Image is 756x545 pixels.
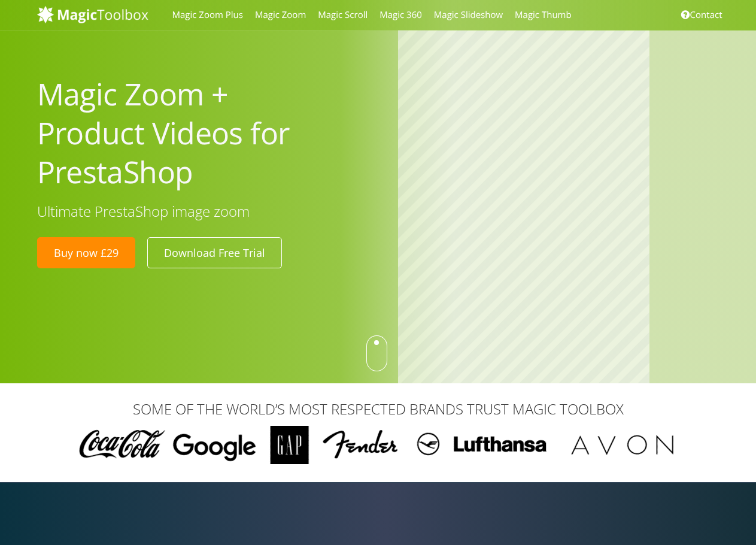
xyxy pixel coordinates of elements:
[37,75,311,192] h1: Magic Zoom + Product Videos for PrestaShop
[37,204,311,219] h3: Ultimate PrestaShop image zoom
[37,237,135,268] a: Buy now £29
[147,237,282,268] a: Download Free Trial
[37,401,719,417] h3: SOME OF THE WORLD’S MOST RESPECTED BRANDS TRUST MAGIC TOOLBOX
[37,5,148,23] img: MagicToolbox.com - Image tools for your website
[72,426,685,464] img: Magic Toolbox Customers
